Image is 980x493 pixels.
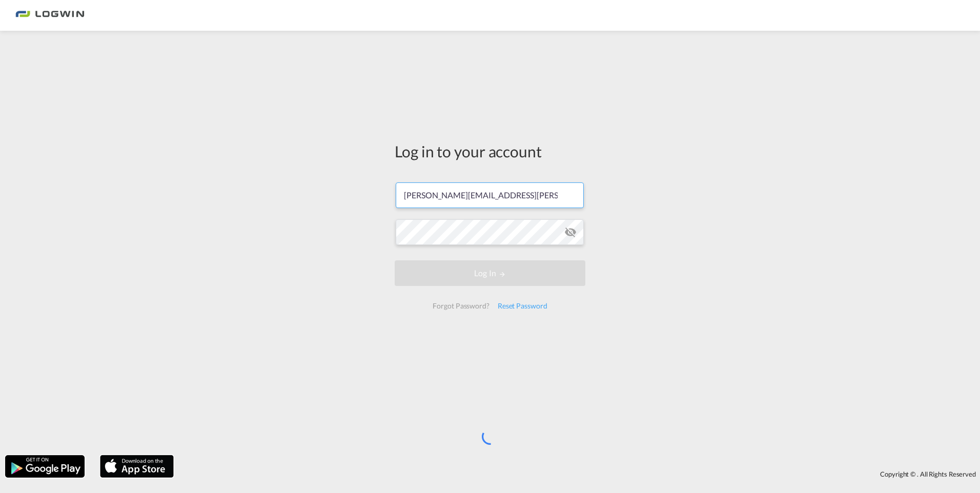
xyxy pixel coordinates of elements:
[4,454,86,479] img: google.png
[395,140,585,162] div: Log in to your account
[564,226,577,238] md-icon: icon-eye-off
[396,182,584,208] input: Enter email/phone number
[428,297,493,315] div: Forgot Password?
[179,465,980,483] div: Copyright © . All Rights Reserved
[99,454,175,479] img: apple.png
[494,297,552,315] div: Reset Password
[15,4,85,27] img: bc73a0e0d8c111efacd525e4c8ad7d32.png
[395,260,585,286] button: LOGIN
